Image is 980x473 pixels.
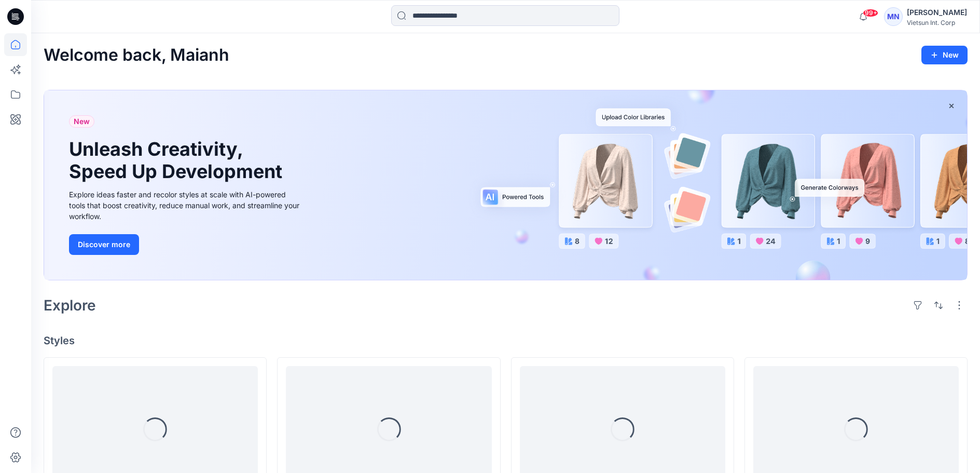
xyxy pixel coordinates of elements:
h1: Unleash Creativity, Speed Up Development [69,138,287,183]
div: Explore ideas faster and recolor styles at scale with AI-powered tools that boost creativity, red... [69,189,302,222]
h2: Explore [44,297,96,314]
button: Discover more [69,234,139,255]
div: [PERSON_NAME] [907,6,967,19]
h4: Styles [44,334,968,347]
div: MN [884,7,903,26]
span: New [74,115,90,128]
span: 99+ [863,9,878,17]
h2: Welcome back, Maianh [44,46,229,65]
a: Discover more [69,234,302,255]
button: New [921,46,968,64]
div: Vietsun Int. Corp [907,19,967,26]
